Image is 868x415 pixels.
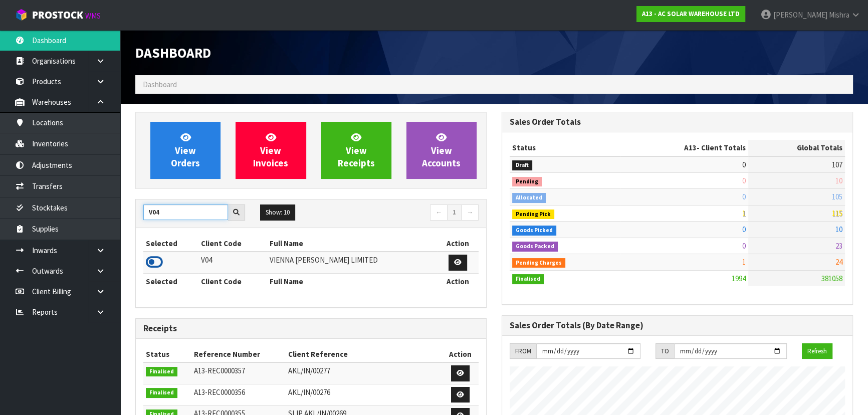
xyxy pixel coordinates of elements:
[742,241,746,251] span: 0
[802,343,832,359] button: Refresh
[267,252,438,273] td: VIENNA [PERSON_NAME] LIMITED
[461,204,479,221] a: →
[191,346,286,362] th: Reference Number
[85,11,101,21] small: WMS
[510,140,620,156] th: Status
[512,258,565,268] span: Pending Charges
[437,236,479,252] th: Action
[143,204,228,220] input: Search clients
[146,388,177,398] span: Finalised
[143,324,479,333] h3: Receipts
[510,343,536,359] div: FROM
[748,140,845,156] th: Global Totals
[829,10,849,20] span: Mishra
[732,274,746,283] span: 1994
[512,210,554,220] span: Pending Pick
[422,131,461,169] span: View Accounts
[135,44,211,61] span: Dashboard
[773,10,827,20] span: [PERSON_NAME]
[512,242,558,252] span: Goods Packed
[636,6,745,22] a: A13 - AC SOLAR WAREHOUSE LTD
[742,225,746,234] span: 0
[742,160,746,169] span: 0
[620,140,748,156] th: - Client Totals
[194,387,245,397] span: A13-REC0000356
[642,10,740,18] strong: A13 - AC SOLAR WAREHOUSE LTD
[832,160,842,169] span: 107
[430,204,448,221] a: ←
[198,273,267,289] th: Client Code
[512,193,546,203] span: Allocated
[288,387,330,397] span: AKL/IN/00276
[253,131,288,169] span: View Invoices
[510,321,845,330] h3: Sales Order Totals (By Date Range)
[143,273,198,289] th: Selected
[835,176,842,185] span: 10
[512,226,556,236] span: Goods Picked
[742,209,746,218] span: 1
[150,122,221,179] a: ViewOrders
[143,80,177,89] span: Dashboard
[171,131,200,169] span: View Orders
[512,274,544,284] span: Finalised
[821,274,842,283] span: 381058
[260,204,295,221] button: Show: 10
[338,131,375,169] span: View Receipts
[146,367,177,377] span: Finalised
[656,343,674,359] div: TO
[512,160,532,170] span: Draft
[442,346,479,362] th: Action
[32,9,83,22] span: ProStock
[742,192,746,201] span: 0
[684,143,697,152] span: A13
[406,122,477,179] a: ViewAccounts
[319,204,479,222] nav: Page navigation
[198,236,267,252] th: Client Code
[835,225,842,234] span: 10
[194,366,245,375] span: A13-REC0000357
[512,177,542,187] span: Pending
[288,366,330,375] span: AKL/IN/00277
[835,257,842,267] span: 24
[143,236,198,252] th: Selected
[832,209,842,218] span: 115
[835,241,842,251] span: 23
[198,252,267,273] td: V04
[832,192,842,201] span: 105
[510,117,845,127] h3: Sales Order Totals
[236,122,306,179] a: ViewInvoices
[267,236,438,252] th: Full Name
[447,204,462,221] a: 1
[321,122,391,179] a: ViewReceipts
[143,346,191,362] th: Status
[286,346,442,362] th: Client Reference
[742,257,746,267] span: 1
[742,176,746,185] span: 0
[437,273,479,289] th: Action
[15,9,28,21] img: cube-alt.png
[267,273,438,289] th: Full Name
